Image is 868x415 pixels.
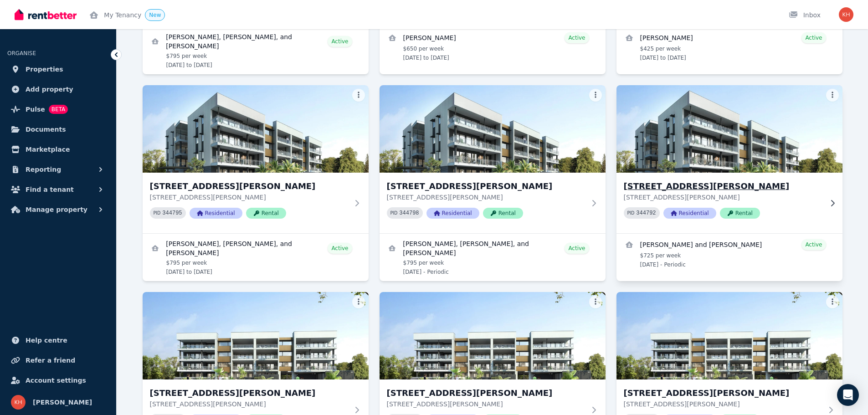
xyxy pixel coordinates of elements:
[150,400,349,409] p: [STREET_ADDRESS][PERSON_NAME]
[387,387,586,400] h3: [STREET_ADDRESS][PERSON_NAME]
[624,387,822,400] h3: [STREET_ADDRESS][PERSON_NAME]
[143,292,369,379] img: 10/26 Arthur Street, Coffs Harbour
[246,208,286,219] span: Rental
[589,89,602,102] button: More options
[26,375,86,386] span: Account settings
[589,296,602,308] button: More options
[720,208,760,219] span: Rental
[627,210,635,215] small: PID
[7,160,109,179] button: Reporting
[352,89,365,102] button: More options
[149,12,161,18] span: New
[15,8,77,21] img: RentBetter
[7,60,109,78] a: Properties
[399,210,419,216] code: 344798
[387,400,586,409] p: [STREET_ADDRESS][PERSON_NAME]
[380,85,606,173] img: 8/26 Arthur Street, Coffs Harbour
[839,7,853,22] img: Karen Hickey
[837,384,859,406] div: Open Intercom Messenger
[26,84,73,95] span: Add property
[26,184,74,195] span: Find a tenant
[26,144,70,155] span: Marketplace
[7,371,109,389] a: Account settings
[624,400,822,409] p: [STREET_ADDRESS][PERSON_NAME]
[190,208,242,219] span: Residential
[387,193,586,202] p: [STREET_ADDRESS][PERSON_NAME]
[352,296,365,308] button: More options
[387,180,586,193] h3: [STREET_ADDRESS][PERSON_NAME]
[624,193,822,202] p: [STREET_ADDRESS][PERSON_NAME]
[7,200,109,219] button: Manage property
[11,395,26,410] img: Karen Hickey
[826,296,839,308] button: More options
[380,234,606,281] a: View details for Mafi Giolagon-Pascual, Diane Arevalo, and Ronadette Pineda
[26,104,45,115] span: Pulse
[380,85,606,233] a: 8/26 Arthur Street, Coffs Harbour[STREET_ADDRESS][PERSON_NAME][STREET_ADDRESS][PERSON_NAME]PID 34...
[789,10,821,20] div: Inbox
[826,89,839,102] button: More options
[143,85,369,173] img: 7/26 Arthur Street, Coffs Harbour
[26,164,61,175] span: Reporting
[611,83,848,175] img: 9/26 Arthur Street, Coffs Harbour
[7,140,109,159] a: Marketplace
[162,210,182,216] code: 344795
[7,351,109,369] a: Refer a friend
[616,27,842,67] a: View details for Joy Lee
[636,210,656,216] code: 344792
[49,105,68,114] span: BETA
[7,100,109,118] a: PulseBETA
[390,210,398,215] small: PID
[143,27,369,74] a: View details for Joan Marie Abordo, Raquel Carandang, and Mary France Sinogbuhan
[26,64,63,75] span: Properties
[7,80,109,98] a: Add property
[33,397,92,408] span: [PERSON_NAME]
[26,204,87,215] span: Manage property
[26,355,75,366] span: Refer a friend
[154,210,161,215] small: PID
[426,208,479,219] span: Residential
[150,387,349,400] h3: [STREET_ADDRESS][PERSON_NAME]
[143,85,369,233] a: 7/26 Arthur Street, Coffs Harbour[STREET_ADDRESS][PERSON_NAME][STREET_ADDRESS][PERSON_NAME]PID 34...
[150,180,349,193] h3: [STREET_ADDRESS][PERSON_NAME]
[7,180,109,199] button: Find a tenant
[616,234,842,274] a: View details for Steven Kilner and Darian Galloway
[483,208,523,219] span: Rental
[616,85,842,233] a: 9/26 Arthur Street, Coffs Harbour[STREET_ADDRESS][PERSON_NAME][STREET_ADDRESS][PERSON_NAME]PID 34...
[624,180,822,193] h3: [STREET_ADDRESS][PERSON_NAME]
[7,50,36,56] span: ORGANISE
[143,234,369,281] a: View details for Yuri Gagarin, Don Almonte, and Rolly Cuarto
[150,193,349,202] p: [STREET_ADDRESS][PERSON_NAME]
[663,208,716,219] span: Residential
[26,124,66,135] span: Documents
[26,335,67,346] span: Help centre
[380,27,606,67] a: View details for Dominique Batenga
[616,292,842,379] img: 12/26 Arthur Street, Coffs Harbour
[7,331,109,349] a: Help centre
[7,120,109,138] a: Documents
[380,292,606,379] img: 11/26 Arthur Street, Coffs Harbour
